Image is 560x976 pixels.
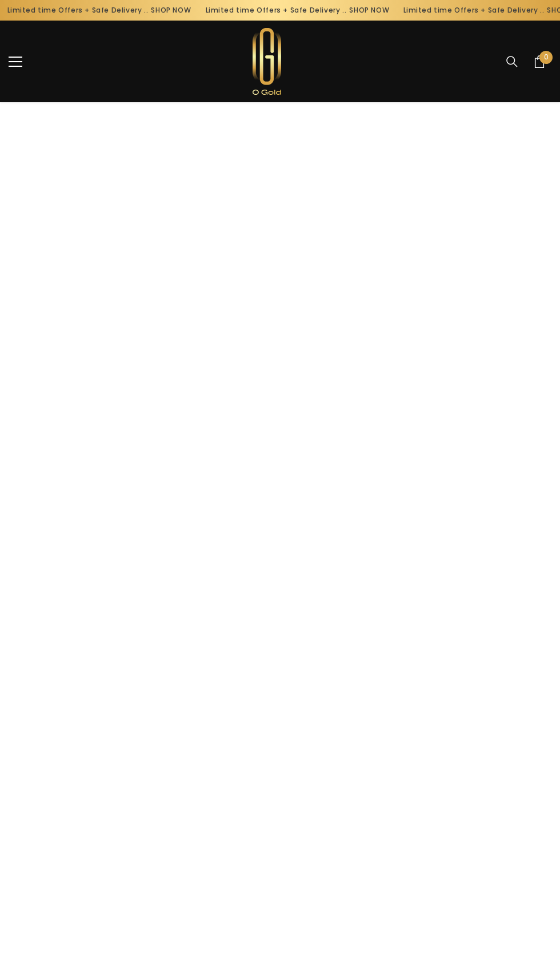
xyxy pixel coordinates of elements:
[349,4,389,17] a: SHOP NOW
[253,28,281,95] img: Ogold Shop
[150,4,190,17] a: SHOP NOW
[505,55,519,69] summary: Search
[544,51,549,63] span: 0
[9,55,22,69] button: menu
[197,1,395,19] div: Limited time Offers + Safe Delivery ..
